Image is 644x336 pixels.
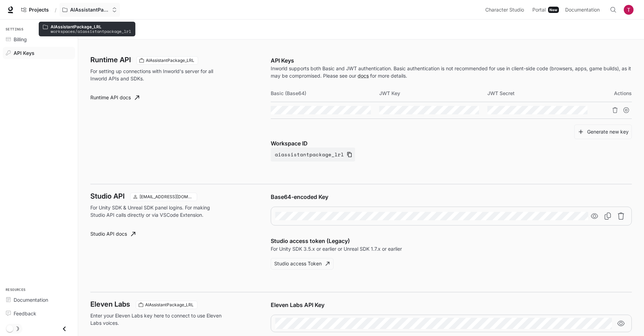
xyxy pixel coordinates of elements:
span: Portal [532,6,546,14]
span: Billing [14,36,27,43]
a: Runtime API docs [88,91,142,105]
p: For Unity SDK & Unreal SDK panel logins. For making Studio API calls directly or via VSCode Exten... [90,204,222,219]
h3: Eleven Labs [90,301,130,308]
span: Dark mode toggle [6,324,13,332]
span: Documentation [565,6,600,14]
button: aiassistantpackage_lrl [271,148,355,162]
span: AIAssistantPackage_LRL [142,302,196,308]
button: Generate new key [574,124,632,140]
img: User avatar [624,5,634,15]
span: Documentation [14,296,48,303]
button: Close drawer [57,322,72,336]
p: Eleven Labs API Key [271,301,632,309]
h3: Studio API [90,193,125,200]
th: JWT Secret [487,85,596,102]
div: / [52,6,59,14]
button: Open workspace menu [59,3,120,17]
a: Documentation [3,294,75,306]
span: Character Studio [485,6,524,14]
p: For setting up connections with Inworld's server for all Inworld APIs and SDKs. [90,67,222,82]
h3: Runtime API [90,56,131,63]
span: AIAssistantPackage_LRL [143,57,197,64]
p: API Keys [271,56,632,65]
p: For Unity SDK 3.5.x or earlier or Unreal SDK 1.7.x or earlier [271,245,632,252]
th: Basic (Base64) [271,85,379,102]
p: Inworld supports both Basic and JWT authentication. Basic authentication is not recommended for u... [271,65,632,79]
p: AIAssistantPackage_LRL [51,24,131,29]
a: docs [358,73,369,79]
a: Go to projects [18,3,52,17]
a: Billing [3,33,75,45]
div: These keys will apply to your current workspace only [136,56,198,65]
th: JWT Key [379,85,487,102]
p: workspaces/aiassistantpackage_lrl [51,29,131,34]
span: Projects [29,7,49,13]
a: Feedback [3,307,75,320]
p: Enter your Eleven Labs key here to connect to use Eleven Labs voices. [90,312,222,327]
button: Suspend API key [621,105,632,116]
a: Documentation [562,3,605,17]
span: API Keys [14,49,35,57]
a: Studio API docs [88,227,138,241]
button: Studio access Token [271,258,334,270]
span: Feedback [14,310,36,317]
button: Delete API key [609,105,621,116]
span: [EMAIL_ADDRESS][DOMAIN_NAME] [137,194,196,200]
p: Base64-encoded Key [271,193,632,201]
button: Copy Base64-encoded Key [601,210,614,222]
th: Actions [596,85,632,102]
p: Studio access token (Legacy) [271,237,632,245]
a: Character Studio [482,3,529,17]
button: Open Command Menu [606,3,620,17]
button: User avatar [622,3,636,17]
div: This key will apply to your current workspace only [136,301,197,309]
div: New [548,7,559,13]
p: Workspace ID [271,139,632,148]
a: PortalNew [530,3,562,17]
div: This key applies to current user accounts [130,193,197,201]
a: API Keys [3,47,75,59]
p: AIAssistantPackage_LRL [70,7,109,13]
